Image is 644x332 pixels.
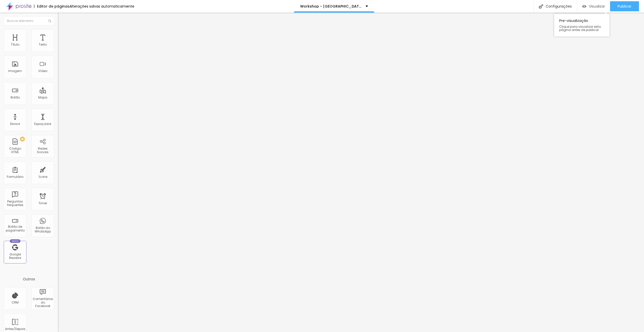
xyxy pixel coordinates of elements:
div: Comentários do Facebook [33,297,53,308]
div: Vídeo [38,69,47,73]
div: Ícone [38,175,47,179]
div: Botão [11,96,20,99]
div: Novo [10,239,21,243]
img: view-1.svg [582,4,586,9]
div: Espaçador [34,122,51,126]
iframe: Editor [58,13,644,332]
div: Formulário [7,175,23,179]
span: Clique para visualizar esta página antes de publicar. [559,25,605,31]
button: Publicar [610,1,639,11]
input: Buscar elemento [4,16,54,25]
p: Workshop - [GEOGRAPHIC_DATA] [300,5,362,8]
img: Icone [539,4,543,9]
div: Redes Sociais [33,147,53,154]
span: Publicar [618,4,631,8]
div: Imagem [8,69,22,73]
div: Divisor [10,122,20,126]
div: Alterações salvas automaticamente [69,5,134,8]
div: Mapa [38,96,47,99]
img: Icone [48,19,51,22]
div: Google Reviews [5,253,25,260]
div: Pre-visualização [554,14,610,37]
span: Visualizar [589,4,605,8]
div: Texto [39,43,47,46]
div: Timer [38,202,47,205]
div: Botão de pagamento [5,225,25,232]
div: Código HTML [5,147,25,154]
div: Perguntas frequentes [5,200,25,207]
button: Visualizar [577,1,610,11]
div: Antes/Depois [5,327,25,331]
div: Botão do WhatsApp [33,226,53,234]
div: CRM [12,301,19,304]
div: Título [11,43,19,46]
div: Editor de páginas [34,5,69,8]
